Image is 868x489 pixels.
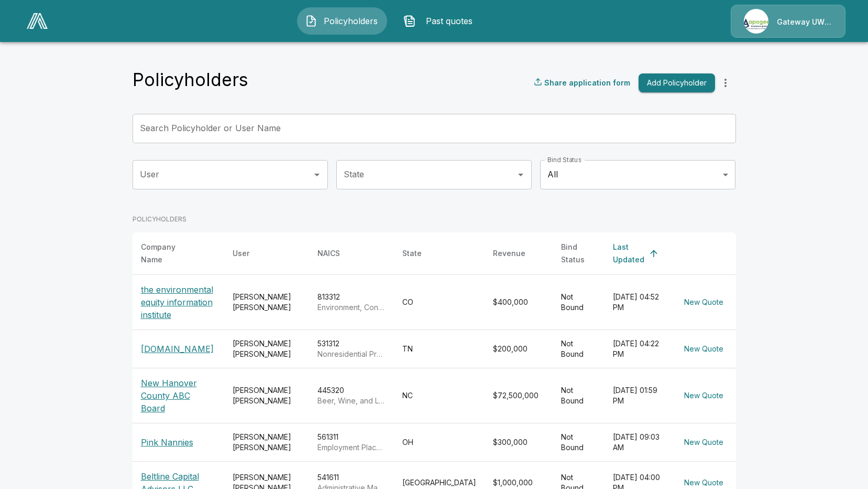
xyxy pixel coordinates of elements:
[493,247,525,260] div: Revenue
[553,329,604,368] td: Not Bound
[233,338,301,359] div: [PERSON_NAME] [PERSON_NAME]
[322,15,379,27] span: Policyholders
[394,329,485,368] td: TN
[485,329,553,368] td: $200,000
[317,349,386,359] p: Nonresidential Property Managers
[317,396,386,406] p: Beer, Wine, and Liquor Retailers
[639,73,715,93] button: Add Policyholder
[133,215,736,224] p: POLICYHOLDERS
[553,232,604,275] th: Bind Status
[680,433,728,452] button: New Quote
[394,423,485,461] td: OH
[540,160,735,189] div: All
[317,247,340,260] div: NAICS
[547,155,581,164] label: Bind Status
[305,15,317,27] img: Policyholders Icon
[513,167,528,182] button: Open
[605,329,672,368] td: [DATE] 04:22 PM
[317,302,386,313] p: Environment, Conservation and Wildlife Organizations
[233,432,301,453] div: [PERSON_NAME] [PERSON_NAME]
[403,15,416,27] img: Past quotes Icon
[141,377,216,414] p: New Hanover County ABC Board
[485,368,553,423] td: $72,500,000
[317,385,386,406] div: 445320
[141,436,216,449] p: Pink Nannies
[680,339,728,359] button: New Quote
[402,247,422,260] div: State
[317,432,386,453] div: 561311
[297,7,387,35] button: Policyholders IconPolicyholders
[715,72,736,93] button: more
[133,69,248,91] h4: Policyholders
[634,73,715,93] a: Add Policyholder
[141,241,197,266] div: Company Name
[553,368,604,423] td: Not Bound
[394,274,485,329] td: CO
[420,15,478,27] span: Past quotes
[485,423,553,461] td: $300,000
[680,386,728,406] button: New Quote
[141,283,216,321] p: the environmental equity information institute
[233,385,301,406] div: [PERSON_NAME] [PERSON_NAME]
[553,423,604,461] td: Not Bound
[233,247,249,260] div: User
[680,293,728,312] button: New Quote
[605,368,672,423] td: [DATE] 01:59 PM
[317,292,386,313] div: 813312
[27,13,48,29] img: AA Logo
[317,338,386,359] div: 531312
[553,274,604,329] td: Not Bound
[485,274,553,329] td: $400,000
[605,423,672,461] td: [DATE] 09:03 AM
[310,167,324,182] button: Open
[233,292,301,313] div: [PERSON_NAME] [PERSON_NAME]
[317,442,386,453] p: Employment Placement Agencies
[544,77,630,88] p: Share application form
[141,343,216,355] p: [DOMAIN_NAME]
[394,368,485,423] td: NC
[613,241,644,266] div: Last Updated
[395,7,486,35] button: Past quotes IconPast quotes
[605,274,672,329] td: [DATE] 04:52 PM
